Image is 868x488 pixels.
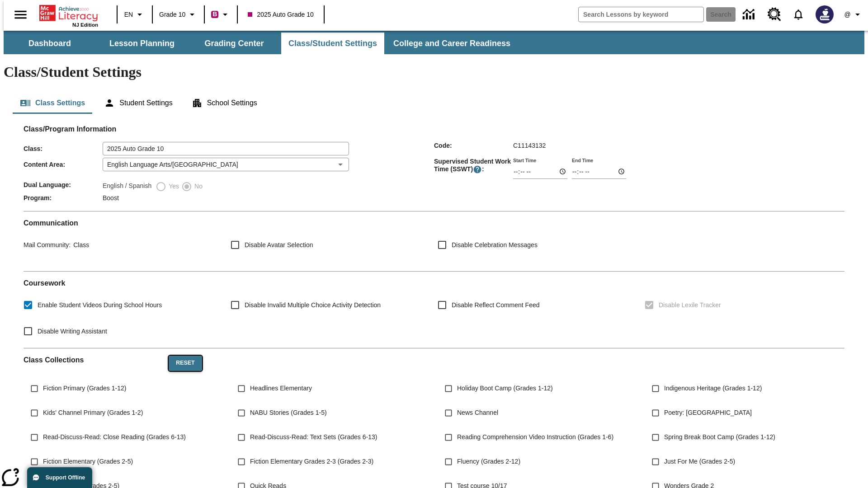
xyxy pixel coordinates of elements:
h2: Class/Program Information [24,125,844,133]
button: Reset [169,356,202,371]
input: search field [579,7,703,22]
span: Fiction Primary (Grades 1-12) [43,384,126,393]
span: Disable Celebration Messages [452,240,538,250]
label: English / Spanish [103,181,151,192]
div: English Language Arts/[GEOGRAPHIC_DATA] [103,158,349,171]
div: Coursework [24,279,844,341]
span: News Channel [457,408,498,418]
span: Kids' Channel Primary (Grades 1-2) [43,408,143,418]
div: SubNavbar [4,31,864,54]
span: Spring Break Boot Camp (Grades 1-12) [664,432,775,442]
button: Boost Class color is violet red. Change class color [208,6,234,23]
button: Select a new avatar [810,3,839,26]
button: Class/Student Settings [281,33,384,54]
button: Lesson Planning [97,33,187,54]
span: Dual Language : [24,181,103,188]
span: Support Offline [46,474,85,481]
input: Class [103,142,349,155]
span: Just For Me (Grades 2-5) [664,457,735,466]
label: Start Time [513,157,536,164]
span: C11143132 [513,142,546,149]
button: Profile/Settings [839,6,868,23]
span: Class : [24,145,103,152]
div: Class/Student Settings [13,92,855,114]
a: Home [39,4,98,22]
a: Data Center [737,2,762,27]
span: NABU Stories (Grades 1-5) [250,408,327,418]
span: Disable Reflect Comment Feed [452,300,540,310]
span: Yes [166,182,179,191]
div: SubNavbar [4,33,519,54]
span: Disable Writing Assistant [38,327,107,336]
label: End Time [572,157,593,164]
button: Class Settings [13,92,92,114]
span: No [192,182,203,191]
img: Avatar [816,5,834,23]
span: 2025 Auto Grade 10 [248,10,313,19]
span: Code : [434,142,513,149]
span: Indigenous Heritage (Grades 1-12) [664,384,762,393]
span: Fiction Elementary Grades 2-3 (Grades 2-3) [250,457,373,466]
button: Grading Center [189,33,279,54]
span: Holiday Boot Camp (Grades 1-12) [457,384,553,393]
button: School Settings [184,92,264,114]
span: Enable Student Videos During School Hours [38,300,162,310]
span: Read-Discuss-Read: Text Sets (Grades 6-13) [250,432,377,442]
h2: Communication [24,219,844,227]
a: Resource Center, Will open in new tab [762,2,787,27]
h2: Class Collections [24,356,161,364]
button: Supervised Student Work Time is the timeframe when students can take LevelSet and when lessons ar... [473,165,482,174]
button: Language: EN, Select a language [120,6,149,23]
span: Mail Community : [24,241,71,249]
button: Student Settings [97,92,179,114]
span: Disable Avatar Selection [245,240,313,250]
button: Open side menu [7,1,34,28]
span: Fiction Elementary (Grades 2-5) [43,457,133,466]
span: Disable Invalid Multiple Choice Activity Detection [245,300,381,310]
span: Disable Lexile Tracker [659,300,721,310]
span: @ [844,10,850,19]
div: Communication [24,219,844,264]
span: Poetry: [GEOGRAPHIC_DATA] [664,408,752,418]
span: NJ Edition [72,22,98,28]
span: B [212,9,217,20]
span: Fluency (Grades 2-12) [457,457,520,466]
span: Program : [24,194,103,202]
span: Class [71,241,89,249]
button: College and Career Readiness [386,33,518,54]
span: EN [124,10,133,19]
h2: Course work [24,279,844,287]
span: Supervised Student Work Time (SSWT) : [434,158,513,174]
span: Grade 10 [159,10,185,19]
span: Read-Discuss-Read: Close Reading (Grades 6-13) [43,432,186,442]
span: Reading Comprehension Video Instruction (Grades 1-6) [457,432,613,442]
button: Support Offline [27,467,92,488]
div: Home [39,3,98,28]
button: Dashboard [5,33,95,54]
a: Notifications [787,3,810,26]
div: Class/Program Information [24,134,844,204]
button: Grade: Grade 10, Select a grade [156,6,201,23]
span: Boost [103,194,119,202]
h1: Class/Student Settings [4,64,864,80]
span: Content Area : [24,161,103,168]
span: Headlines Elementary [250,384,312,393]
